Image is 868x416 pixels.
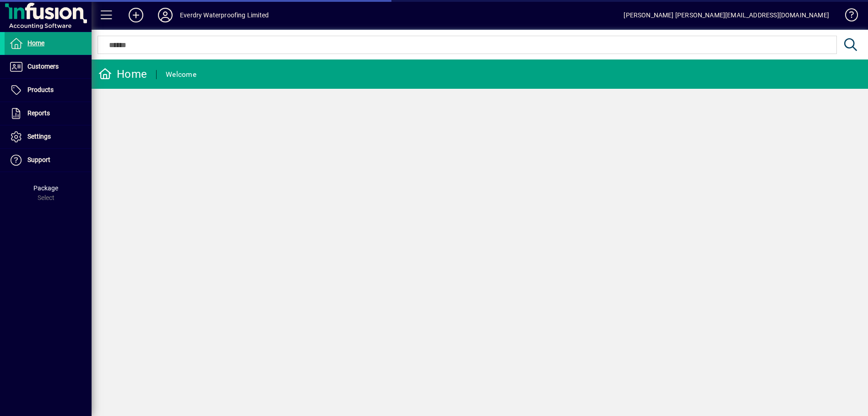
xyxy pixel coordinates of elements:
[27,86,54,93] span: Products
[5,102,92,125] a: Reports
[27,39,44,47] span: Home
[180,8,269,22] div: Everdry Waterproofing Limited
[98,67,147,81] div: Home
[5,125,92,148] a: Settings
[5,79,92,102] a: Products
[624,8,829,22] div: [PERSON_NAME] [PERSON_NAME][EMAIL_ADDRESS][DOMAIN_NAME]
[27,156,50,163] span: Support
[166,67,196,82] div: Welcome
[5,55,92,78] a: Customers
[33,184,58,192] span: Package
[27,109,50,117] span: Reports
[5,149,92,172] a: Support
[27,133,51,140] span: Settings
[27,63,59,70] span: Customers
[838,2,857,32] a: Knowledge Base
[151,7,180,23] button: Profile
[121,7,151,23] button: Add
